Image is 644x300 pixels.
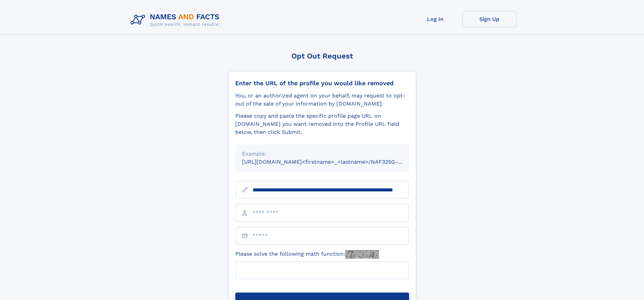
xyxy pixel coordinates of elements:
[462,11,517,27] a: Sign Up
[408,11,462,27] a: Log In
[242,159,422,165] small: [URL][DOMAIN_NAME]<firstname>_<lastname>/NAF325G-xxxxxxxx
[242,150,402,158] div: Example:
[128,11,225,29] img: Logo Names and Facts
[228,52,416,60] div: Opt Out Request
[235,250,379,259] label: Please solve the following math function:
[235,79,409,87] div: Enter the URL of the profile you would like removed
[235,112,409,136] div: Please copy and paste the specific profile page URL on [DOMAIN_NAME] you want removed into the Pr...
[235,92,409,108] div: You, or an authorized agent on your behalf, may request to opt-out of the sale of your informatio...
